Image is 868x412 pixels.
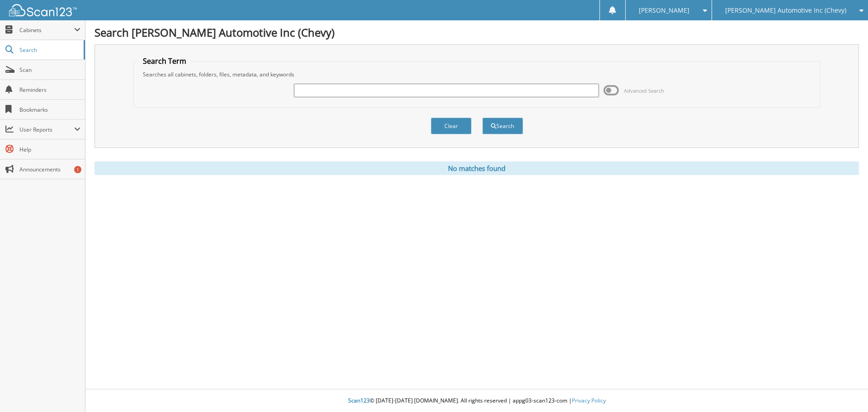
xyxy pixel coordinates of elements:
span: Bookmarks [19,106,80,114]
div: No matches found [94,161,859,175]
span: Help [19,146,80,153]
span: Reminders [19,86,80,94]
span: Search [19,46,79,54]
span: [PERSON_NAME] Automotive Inc (Chevy) [725,8,846,13]
button: Clear [431,118,472,134]
span: Cabinets [19,26,74,34]
span: Announcements [19,166,80,173]
span: [PERSON_NAME] [639,8,689,13]
legend: Search Term [138,56,191,66]
span: User Reports [19,126,74,133]
span: Scan [19,66,80,74]
span: Scan123 [348,397,370,404]
div: Searches all cabinets, folders, files, metadata, and keywords [138,71,816,78]
a: Privacy Policy [572,397,606,404]
img: scan123-logo-white.svg [9,4,77,16]
div: © [DATE]-[DATE] [DOMAIN_NAME]. All rights reserved | appg03-scan123-com | [85,390,868,412]
span: Advanced Search [624,87,664,94]
div: 1 [74,166,81,173]
h1: Search [PERSON_NAME] Automotive Inc (Chevy) [94,25,859,40]
button: Search [482,118,523,134]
